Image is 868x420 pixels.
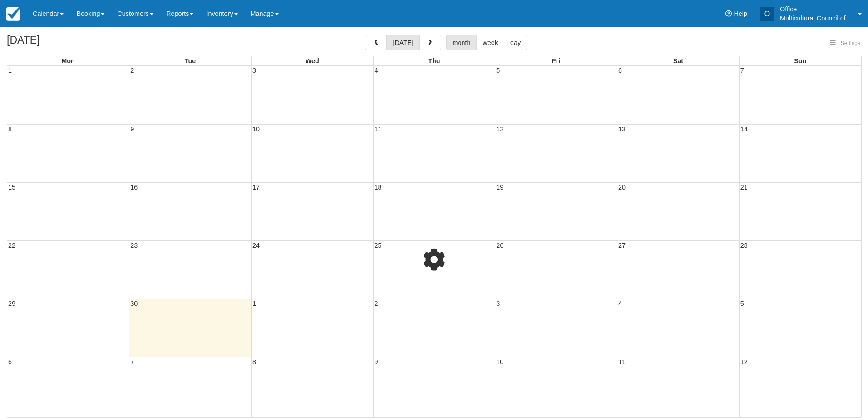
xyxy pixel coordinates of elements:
[129,125,135,133] span: 9
[129,184,138,191] span: 16
[740,358,749,365] span: 12
[725,10,732,17] i: Help
[476,35,504,50] button: week
[386,35,419,50] button: [DATE]
[252,125,261,133] span: 10
[374,67,379,74] span: 4
[617,67,623,74] span: 6
[7,300,16,307] span: 29
[374,358,379,365] span: 9
[306,57,319,65] span: Wed
[6,7,20,21] img: checkfront-main-nav-mini-logo.png
[495,125,504,133] span: 12
[374,125,383,133] span: 11
[552,57,560,65] span: Fri
[374,184,383,191] span: 18
[7,184,16,191] span: 15
[374,300,379,307] span: 2
[185,57,196,65] span: Tue
[760,7,774,21] div: O
[252,67,257,74] span: 3
[740,184,749,191] span: 21
[734,10,747,17] span: Help
[794,57,806,65] span: Sun
[129,242,138,249] span: 23
[617,242,626,249] span: 27
[61,57,75,65] span: Mon
[129,67,135,74] span: 2
[252,358,257,365] span: 8
[495,242,504,249] span: 26
[495,67,501,74] span: 5
[446,35,477,50] button: month
[780,14,853,23] p: Multicultural Council of [GEOGRAPHIC_DATA]
[740,125,749,133] span: 14
[7,242,16,249] span: 22
[7,125,13,133] span: 8
[495,358,504,365] span: 10
[780,5,853,14] p: Office
[7,35,122,51] h2: [DATE]
[252,300,257,307] span: 1
[740,300,745,307] span: 5
[617,358,626,365] span: 11
[129,300,138,307] span: 30
[495,300,501,307] span: 3
[252,242,261,249] span: 24
[495,184,504,191] span: 19
[673,57,683,65] span: Sat
[841,40,860,46] span: Settings
[374,242,383,249] span: 25
[617,125,626,133] span: 13
[617,300,623,307] span: 4
[7,358,13,365] span: 6
[617,184,626,191] span: 20
[252,184,261,191] span: 17
[129,358,135,365] span: 7
[740,67,745,74] span: 7
[504,35,527,50] button: day
[7,67,13,74] span: 1
[824,37,866,50] button: Settings
[428,57,440,65] span: Thu
[740,242,749,249] span: 28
